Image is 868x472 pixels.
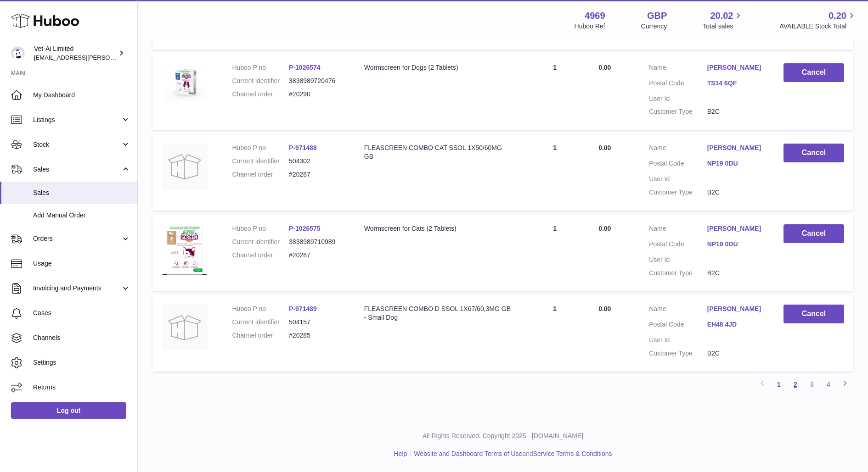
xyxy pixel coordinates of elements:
dt: User Id [649,94,707,103]
a: Log out [11,402,126,419]
span: Stock [33,140,121,149]
dd: B2C [707,349,765,358]
span: Usage [33,259,130,268]
strong: GBP [647,10,667,22]
dt: Postal Code [649,240,707,251]
span: 20.02 [710,10,733,22]
span: Orders [33,234,121,243]
span: Add Manual Order [33,211,130,220]
div: Currency [641,22,667,31]
span: 0.00 [598,64,611,71]
a: TS14 6QF [707,79,765,88]
div: Wormscreen for Cats (2 Tablets) [364,224,512,233]
dt: Postal Code [649,159,707,170]
span: 0.00 [598,144,611,151]
span: Sales [33,189,130,197]
span: Sales [33,165,121,174]
dt: Customer Type [649,349,707,358]
dt: Huboo P no [232,144,289,152]
dt: User Id [649,175,707,183]
span: Cases [33,309,130,317]
button: Cancel [783,224,844,243]
span: Channels [33,333,130,342]
td: 1 [520,54,589,130]
dt: Huboo P no [232,63,289,72]
dd: 504302 [289,157,346,166]
dd: 3838989720476 [289,77,346,85]
span: [EMAIL_ADDRESS][PERSON_NAME][DOMAIN_NAME] [34,54,184,61]
a: NP19 0DU [707,159,765,168]
dd: #20290 [289,90,346,99]
a: 1 [771,376,787,393]
dt: Current identifier [232,318,289,327]
a: 0.20 AVAILABLE Stock Total [779,10,857,31]
a: 3 [804,376,820,393]
span: 0.00 [598,305,611,312]
li: and [411,450,612,458]
td: 1 [520,295,589,372]
span: 0.00 [598,225,611,232]
button: Cancel [783,305,844,323]
dd: #20285 [289,331,346,340]
div: FLEASCREEN COMBO CAT SSOL 1X50/60MG GB [364,144,512,161]
button: Cancel [783,63,844,82]
span: Total sales [703,22,744,31]
a: 20.02 Total sales [703,10,744,31]
td: 1 [520,134,589,211]
dd: B2C [707,107,765,116]
a: Service Terms & Conditions [533,450,612,457]
a: P-971488 [289,144,317,151]
td: 1 [520,215,589,291]
img: 49691735900533.jpg [162,63,208,104]
span: AVAILABLE Stock Total [779,22,857,31]
a: Website and Dashboard Terms of Use [414,450,522,457]
span: My Dashboard [33,91,130,100]
dt: Postal Code [649,79,707,90]
dt: Channel order [232,331,289,340]
img: no-photo.jpg [162,305,208,350]
dt: Name [649,224,707,235]
p: All Rights Reserved. Copyright 2025 - [DOMAIN_NAME] [145,432,861,440]
div: FLEASCREEN COMBO D SSOL 1X67/60,3MG GB - Small Dog [364,305,512,322]
dd: 504157 [289,318,346,327]
dt: Name [649,144,707,155]
dt: Current identifier [232,77,289,85]
dt: Channel order [232,251,289,260]
a: [PERSON_NAME] [707,144,765,152]
dt: User Id [649,336,707,344]
dt: Customer Type [649,107,707,116]
span: Listings [33,116,121,124]
a: [PERSON_NAME] [707,224,765,233]
a: [PERSON_NAME] [707,63,765,72]
dt: Channel order [232,170,289,179]
div: Huboo Ref [575,22,605,31]
dt: Postal Code [649,320,707,331]
a: 4 [820,376,837,393]
a: 2 [787,376,804,393]
img: no-photo.jpg [162,144,208,189]
dt: User Id [649,255,707,264]
button: Cancel [783,144,844,162]
dt: Name [649,305,707,316]
a: NP19 0DU [707,240,765,249]
dt: Current identifier [232,238,289,246]
dd: 3838989710989 [289,238,346,246]
span: 0.20 [829,10,846,22]
dt: Customer Type [649,188,707,197]
dt: Channel order [232,90,289,99]
div: Vet-Ai Limited [34,44,117,62]
dd: B2C [707,269,765,278]
img: 49691735900523.png [162,224,208,276]
span: Settings [33,358,130,367]
img: abbey.fraser-roe@vet-ai.com [11,46,25,60]
a: P-971489 [289,305,317,312]
div: Wormscreen for Dogs (2 Tablets) [364,63,512,72]
a: EH48 4JD [707,320,765,329]
dt: Current identifier [232,157,289,166]
strong: 4969 [585,10,605,22]
dt: Name [649,63,707,74]
a: Help [394,450,407,457]
a: P-1026575 [289,225,321,232]
dt: Huboo P no [232,305,289,313]
dd: #20287 [289,170,346,179]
